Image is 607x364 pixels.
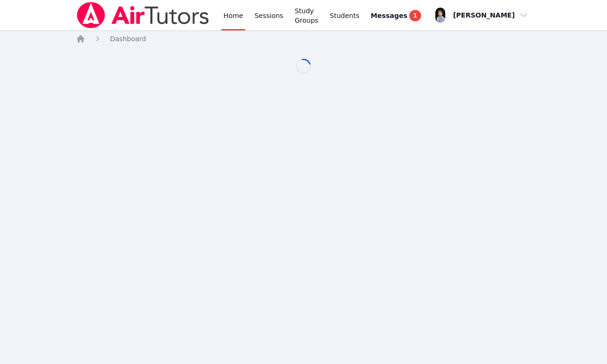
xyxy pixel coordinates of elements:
[110,34,146,44] a: Dashboard
[76,34,531,44] nav: Breadcrumb
[76,2,210,28] img: Air Tutors
[371,11,407,20] span: Messages
[110,35,146,43] span: Dashboard
[409,10,421,21] span: 1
